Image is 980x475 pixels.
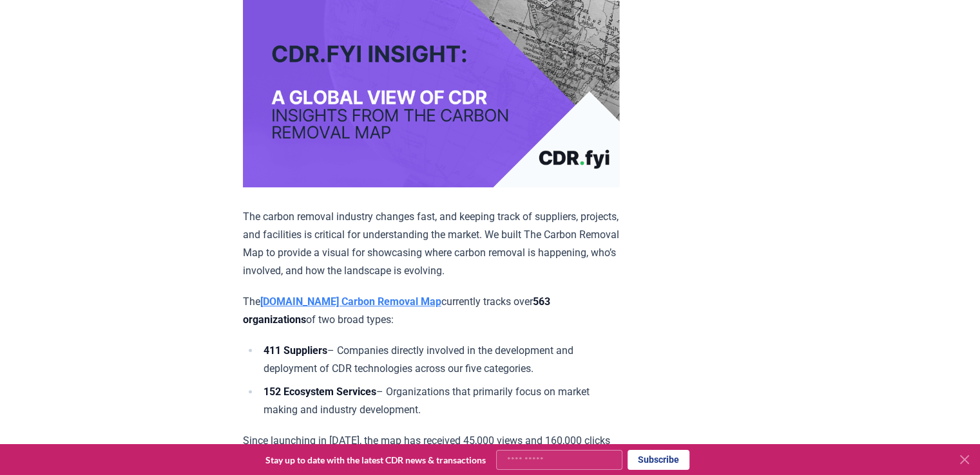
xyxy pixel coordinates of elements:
li: – Companies directly involved in the development and deployment of CDR technologies across our fi... [260,342,620,378]
strong: 152 Ecosystem Services [264,386,376,398]
p: Since launching in [DATE], the map has received 45,000 views and 160,000 clicks and has become a ... [243,432,620,468]
strong: 411 Suppliers [264,344,327,357]
li: – Organizations that primarily focus on market making and industry development. [260,383,620,419]
p: The carbon removal industry changes fast, and keeping track of suppliers, projects, and facilitie... [243,208,620,280]
strong: 563 organizations [243,295,550,326]
p: The currently tracks over of two broad types: [243,293,620,329]
a: [DOMAIN_NAME] Carbon Removal Map [260,295,441,308]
